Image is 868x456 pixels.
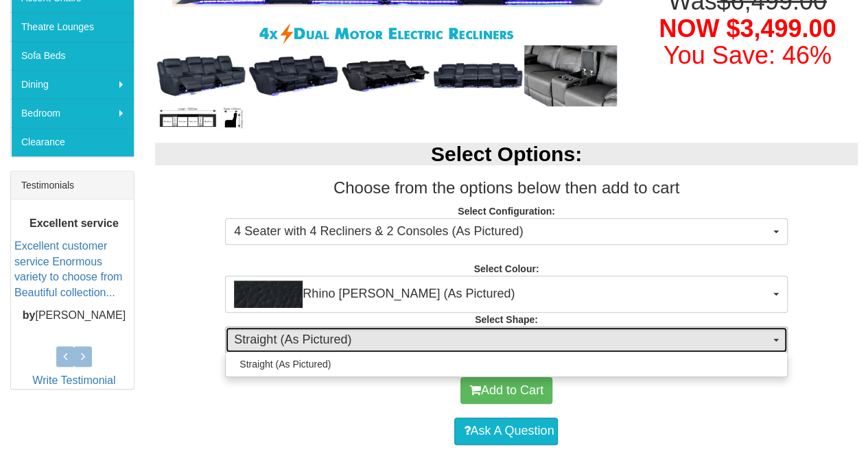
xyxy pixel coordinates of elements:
img: Rhino Jett (As Pictured) [234,280,303,308]
p: [PERSON_NAME] [14,308,134,324]
a: Bedroom [11,99,134,128]
a: Clearance [11,128,134,156]
button: Rhino Jett (As Pictured)Rhino [PERSON_NAME] (As Pictured) [225,276,787,313]
button: Straight (As Pictured) [225,326,787,354]
b: by [23,309,36,321]
strong: Select Shape: [475,314,538,325]
h3: Choose from the options below then add to cart [155,179,858,197]
a: Ask A Question [454,418,558,445]
a: Theatre Lounges [11,12,134,41]
strong: Select Configuration: [458,206,555,217]
button: Add to Cart [460,377,552,405]
div: Testimonials [11,171,134,200]
strong: Select Colour: [473,263,539,274]
b: Select Options: [431,143,582,165]
a: Excellent customer service Enormous variety to choose from Beautiful collection... [14,239,122,298]
span: NOW $3,499.00 [659,14,836,43]
span: Rhino [PERSON_NAME] (As Pictured) [234,280,769,308]
font: You Save: 46% [664,41,832,69]
span: 4 Seater with 4 Recliners & 2 Consoles (As Pictured) [234,223,769,241]
a: Sofa Beds [11,41,134,70]
span: Straight (As Pictured) [234,331,769,349]
a: Dining [11,70,134,99]
span: Straight (As Pictured) [239,357,331,371]
a: Write Testimonial [32,374,115,386]
button: 4 Seater with 4 Recliners & 2 Consoles (As Pictured) [225,218,787,245]
b: Excellent service [30,217,119,228]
